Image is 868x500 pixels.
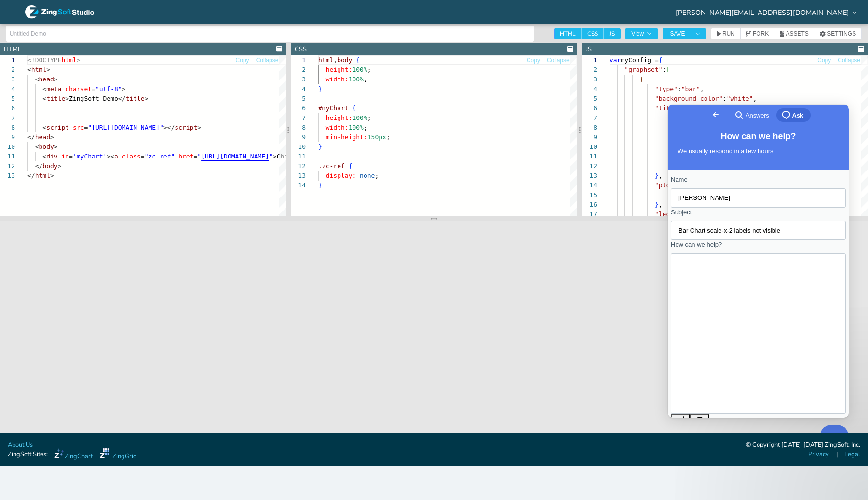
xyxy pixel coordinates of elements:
span: { [658,56,662,64]
button: Emoji Picker [22,309,41,324]
button: FORK [740,28,774,39]
span: ASSETS [786,31,808,37]
button: Collapse [546,56,570,65]
span: Copy [236,57,249,63]
form: Contact form [3,70,178,347]
span: [URL][DOMAIN_NAME] [92,124,160,131]
div: 4 [582,84,597,94]
button: RUN [711,28,741,39]
span: "zc-ref" [145,153,175,160]
span: 100% [353,66,367,73]
span: > [54,76,58,83]
div: 2 [582,65,597,75]
span: head [35,133,50,141]
div: CSS [295,45,307,54]
span: , [753,95,757,102]
span: < [42,124,46,131]
span: Copy [817,57,831,63]
span: ; [367,66,371,73]
span: var [610,56,621,64]
span: > [50,133,54,141]
span: <!DOCTYPE [27,56,61,64]
span: ZingSoft Sites: [8,450,48,459]
span: [URL][DOMAIN_NAME] [201,153,269,160]
div: 13 [582,171,597,181]
span: display: [326,172,356,179]
span: = [84,124,88,131]
span: "background-color" [655,95,723,102]
button: ASSETS [774,28,814,39]
span: "legend" [655,211,685,218]
span: Collapse [256,57,279,63]
span: SAVE [670,31,685,37]
span: min-height: [326,133,367,141]
div: 14 [291,181,306,190]
span: myConfig = [621,56,658,64]
span: | [836,450,838,459]
span: none [360,172,375,179]
span: FORK [753,31,769,37]
span: > [54,143,58,150]
span: href [178,153,193,160]
div: 11 [291,152,306,161]
button: Collapse [837,56,861,65]
div: 2 [291,65,306,75]
span: "utf-8" [95,85,122,92]
span: < [42,95,46,102]
span: Charts by [PERSON_NAME] [277,153,364,160]
input: Untitled Demo [10,26,531,41]
span: RUN [722,31,735,37]
span: , [658,172,662,179]
a: ZingChart [54,448,93,461]
span: < [35,143,39,150]
span: 100% [349,124,364,131]
span: id [61,153,69,160]
span: = [141,153,145,160]
span: 100% [349,76,364,83]
div: 3 [291,75,306,84]
span: Collapse [547,57,570,63]
iframe: Help Scout Beacon - Close [820,425,849,454]
span: </ [27,133,35,141]
span: meta [46,85,61,92]
div: 3 [582,75,597,84]
span: </ [118,95,126,102]
span: } [655,172,659,179]
span: Copy [527,57,540,63]
button: Copy [817,56,831,65]
div: 5 [291,94,306,104]
span: html [318,56,333,64]
div: 8 [582,123,597,132]
button: SAVE [663,28,691,39]
span: View [631,31,652,37]
span: [ [666,66,670,73]
span: "title" [655,105,681,112]
div: 6 [582,104,597,113]
span: ; [364,76,367,83]
span: height: [326,114,353,121]
div: 7 [582,113,597,123]
span: " [197,153,201,160]
a: About Us [8,440,33,449]
div: 12 [582,161,597,171]
span: "bar" [681,85,700,92]
div: 12 [291,161,306,171]
a: ZingGrid [100,448,136,461]
div: 16 [582,200,597,210]
div: 4 [291,84,306,94]
span: JS [604,28,621,39]
span: script [175,124,197,131]
span: : [722,95,726,102]
div: 7 [291,113,306,123]
span: class [122,153,141,160]
span: , [334,56,338,64]
span: } [318,85,322,92]
span: >< [107,153,114,160]
span: "white" [726,95,753,102]
span: SETTINGS [827,31,856,37]
span: ></ [163,124,175,131]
